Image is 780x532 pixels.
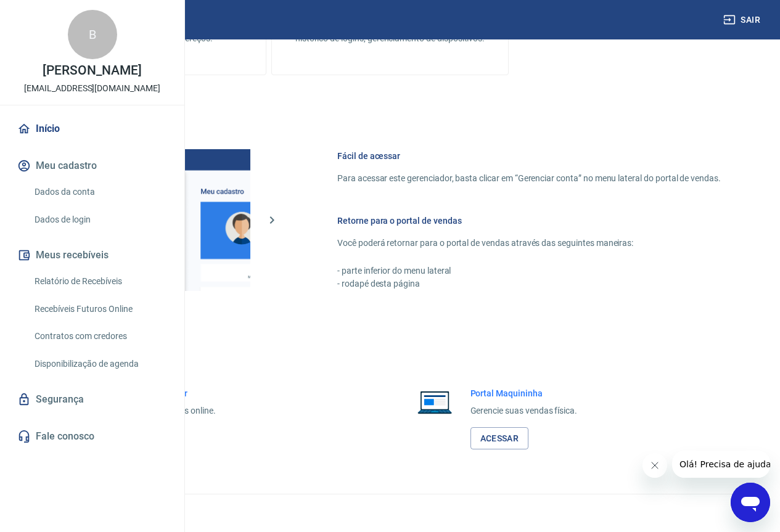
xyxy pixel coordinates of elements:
[470,387,578,399] h6: Portal Maquininha
[337,215,721,227] h6: Retorne para o portal de vendas
[409,387,461,417] img: Imagem de um notebook aberto
[470,427,529,450] a: Acessar
[15,242,170,269] button: Meus recebíveis
[68,10,117,59] div: B
[337,264,721,277] p: - parte inferior do menu lateral
[731,483,770,522] iframe: Botão para abrir a janela de mensagens
[470,404,578,417] p: Gerencie suas vendas física.
[30,504,750,517] p: 2025 ©
[24,82,160,95] p: [EMAIL_ADDRESS][DOMAIN_NAME]
[30,207,170,232] a: Dados de login
[15,115,170,142] a: Início
[30,179,170,205] a: Dados da conta
[15,152,170,179] button: Meu cadastro
[7,9,104,18] span: Olá! Precisa de ajuda?
[30,269,170,294] a: Relatório de Recebíveis
[15,386,170,413] a: Segurança
[30,345,750,358] h5: Acesso rápido
[337,150,721,162] h6: Fácil de acessar
[642,453,667,478] iframe: Fechar mensagem
[30,324,170,349] a: Contratos com credores
[30,351,170,377] a: Disponibilização de agenda
[337,277,721,290] p: - rodapé desta página
[672,451,770,478] iframe: Mensagem da empresa
[337,237,721,250] p: Você poderá retornar para o portal de vendas através das seguintes maneiras:
[43,64,141,77] p: [PERSON_NAME]
[30,297,170,322] a: Recebíveis Futuros Online
[15,423,170,450] a: Fale conosco
[721,9,765,31] button: Sair
[337,172,721,185] p: Para acessar este gerenciador, basta clicar em “Gerenciar conta” no menu lateral do portal de ven...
